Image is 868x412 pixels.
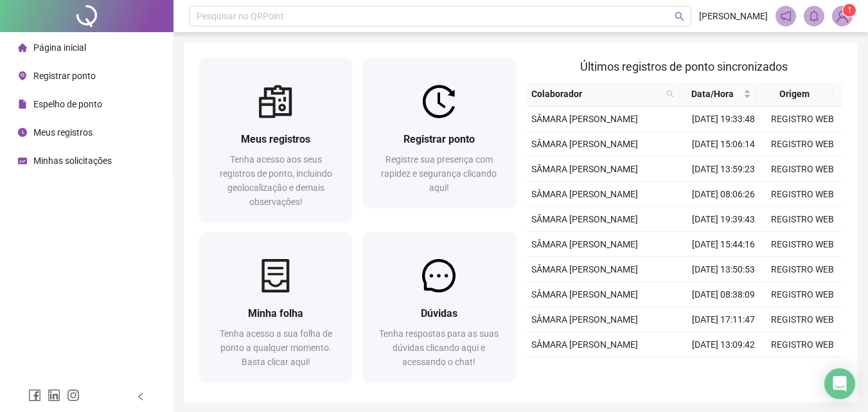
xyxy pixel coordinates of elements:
span: SÂMARA [PERSON_NAME] [531,139,638,149]
td: REGISTRO WEB [763,307,842,332]
span: facebook [28,389,41,402]
span: Tenha acesso aos seus registros de ponto, incluindo geolocalização e demais observações! [220,154,332,207]
span: [PERSON_NAME] [699,9,768,23]
a: Minha folhaTenha acesso a sua folha de ponto a qualquer momento. Basta clicar aqui! [199,232,352,382]
span: left [136,392,145,401]
span: search [664,84,677,103]
span: search [666,90,674,98]
span: Data/Hora [684,87,740,101]
td: REGISTRO WEB [763,107,842,132]
td: [DATE] 08:38:09 [684,282,763,307]
td: REGISTRO WEB [763,157,842,182]
span: SÂMARA [PERSON_NAME] [531,189,638,199]
span: bell [808,10,820,22]
td: REGISTRO WEB [763,232,842,257]
sup: Atualize o seu contato no menu Meus Dados [843,4,856,17]
span: SÂMARA [PERSON_NAME] [531,264,638,274]
span: Colaborador [531,87,662,101]
span: Espelho de ponto [33,99,102,109]
td: [DATE] 13:59:23 [684,157,763,182]
td: REGISTRO WEB [763,282,842,307]
span: linkedin [48,389,60,402]
td: [DATE] 15:06:14 [684,132,763,157]
td: [DATE] 19:39:43 [684,207,763,232]
td: [DATE] 17:11:47 [684,307,763,332]
a: Meus registrosTenha acesso aos seus registros de ponto, incluindo geolocalização e demais observa... [199,58,352,222]
td: REGISTRO WEB [763,357,842,382]
span: Minhas solicitações [33,156,112,166]
td: [DATE] 13:09:42 [684,332,763,357]
span: clock-circle [18,128,27,137]
div: Open Intercom Messenger [824,368,855,399]
span: file [18,100,27,109]
span: home [18,43,27,52]
td: REGISTRO WEB [763,332,842,357]
span: search [675,12,684,21]
span: Meus registros [241,133,310,145]
span: notification [780,10,792,22]
span: schedule [18,156,27,165]
span: Página inicial [33,42,86,53]
span: SÂMARA [PERSON_NAME] [531,289,638,300]
span: Últimos registros de ponto sincronizados [580,60,788,73]
th: Data/Hora [679,82,756,107]
td: [DATE] 13:50:53 [684,257,763,282]
td: REGISTRO WEB [763,132,842,157]
span: SÂMARA [PERSON_NAME] [531,114,638,124]
span: SÂMARA [PERSON_NAME] [531,164,638,174]
td: [DATE] 19:33:48 [684,107,763,132]
td: REGISTRO WEB [763,257,842,282]
span: SÂMARA [PERSON_NAME] [531,239,638,249]
a: DúvidasTenha respostas para as suas dúvidas clicando aqui e acessando o chat! [362,232,515,382]
span: Tenha respostas para as suas dúvidas clicando aqui e acessando o chat! [379,328,499,367]
span: Dúvidas [421,307,457,319]
span: SÂMARA [PERSON_NAME] [531,339,638,350]
span: SÂMARA [PERSON_NAME] [531,314,638,325]
span: instagram [67,389,80,402]
td: REGISTRO WEB [763,207,842,232]
span: Minha folha [248,307,303,319]
span: SÂMARA [PERSON_NAME] [531,214,638,224]
span: Registrar ponto [403,133,475,145]
td: [DATE] 15:44:16 [684,232,763,257]
td: REGISTRO WEB [763,182,842,207]
span: Meus registros [33,127,93,138]
td: [DATE] 12:09:07 [684,357,763,382]
span: Registrar ponto [33,71,96,81]
span: Tenha acesso a sua folha de ponto a qualquer momento. Basta clicar aqui! [220,328,332,367]
img: 94065 [833,6,852,26]
a: Registrar pontoRegistre sua presença com rapidez e segurança clicando aqui! [362,58,515,208]
span: environment [18,71,27,80]
th: Origem [756,82,833,107]
td: [DATE] 08:06:26 [684,182,763,207]
span: 1 [847,6,852,15]
span: Registre sua presença com rapidez e segurança clicando aqui! [381,154,497,193]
